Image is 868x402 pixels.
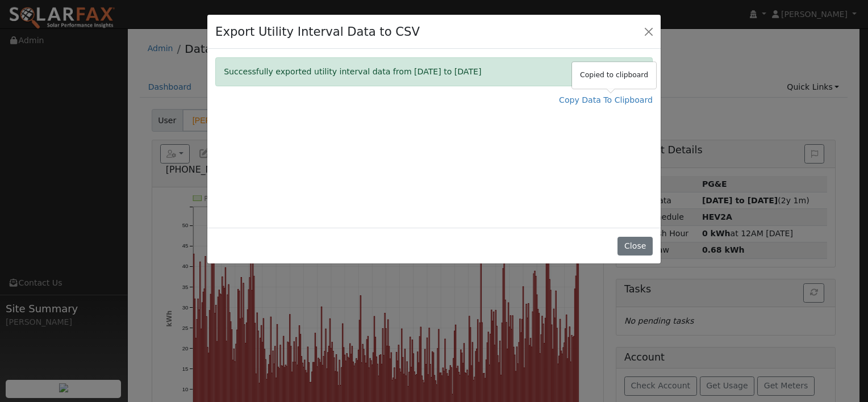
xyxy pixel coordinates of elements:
div: Successfully exported utility interval data from [DATE] to [DATE] [215,57,653,86]
h4: Export Utility Interval Data to CSV [215,23,420,41]
button: Close [628,58,652,86]
div: Copied to clipboard [572,62,656,89]
button: Close [641,23,657,39]
a: Copy Data To Clipboard [559,94,653,106]
button: Close [617,237,652,256]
